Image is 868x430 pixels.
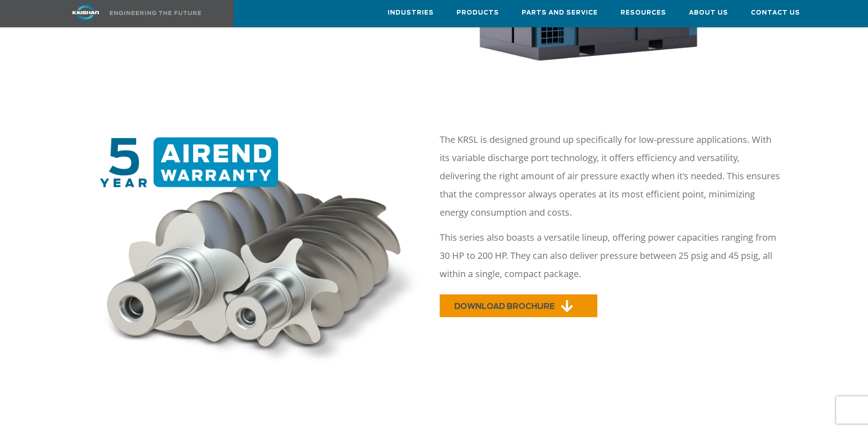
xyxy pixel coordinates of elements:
[522,8,598,18] span: Parts and Service
[457,0,499,25] a: Products
[621,8,666,18] span: Resources
[110,11,201,15] img: Engineering the future
[440,294,597,317] a: DOWNLOAD BROCHURE
[51,5,120,20] img: kaishan logo
[689,0,728,25] a: About Us
[440,228,781,283] p: This series also boasts a versatile lineup, offering power capacities ranging from 30 HP to 200 H...
[751,8,800,18] span: Contact Us
[440,131,781,222] p: The KRSL is designed ground up specifically for low-pressure applications. With its variable disc...
[751,0,800,25] a: Contact Us
[94,137,429,370] img: warranty
[388,8,434,18] span: Industries
[689,8,728,18] span: About Us
[457,8,499,18] span: Products
[522,0,598,25] a: Parts and Service
[454,303,555,310] span: DOWNLOAD BROCHURE
[621,0,666,25] a: Resources
[388,0,434,25] a: Industries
